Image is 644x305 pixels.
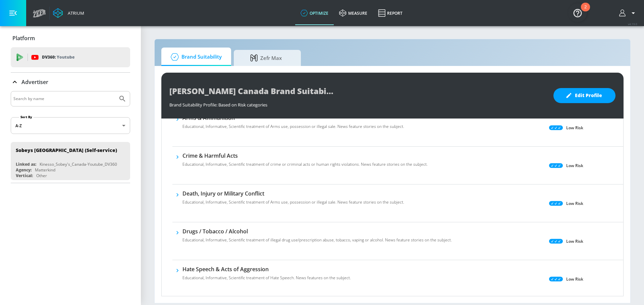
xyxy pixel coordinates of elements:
div: Advertiser [11,73,130,91]
p: Advertiser [21,78,48,86]
p: Low Risk [566,238,583,245]
p: DV360: [42,54,74,61]
div: Arms & AmmunitionEducational, Informative, Scientific treatment of Arms use, possession or illega... [182,114,404,134]
p: Educational, Informative, Scientific treatment of Arms use, possession or illegal sale. News feat... [182,199,404,205]
p: Youtube [57,54,74,61]
button: Open Resource Center, 2 new notifications [568,3,587,22]
div: Kinesso_Sobey's_Canada-Youtube_DV360 [40,161,117,167]
div: A-Z [11,117,130,134]
p: Educational, Informative, Scientific treatment of Arms use, possession or illegal sale. News feat... [182,124,404,130]
div: Drugs / Tobacco / AlcoholEducational, Informative, Scientific treatment of illegal drug use/presc... [182,228,452,247]
h6: Drugs / Tobacco / Alcohol [182,228,452,235]
div: Platform [11,29,130,48]
p: Low Risk [566,124,583,131]
div: DV360: Youtube [11,47,130,67]
h6: Hate Speech & Acts of Aggression [182,265,351,273]
div: Vertical: [16,173,33,178]
div: Agency: [16,167,32,173]
div: 2 [584,7,587,16]
span: Edit Profile [567,91,602,100]
p: Educational, Informative, Scientific treatment of Hate Speech. News features on the subject. [182,275,351,281]
p: Educational, Informative, Scientific treatment of illegal drug use/prescription abuse, tobacco, v... [182,237,452,243]
div: Sobeys [GEOGRAPHIC_DATA] (Self-service) [16,147,117,153]
div: Matterkind [35,167,55,173]
div: Linked as: [16,161,36,167]
input: Search by name [13,94,115,103]
a: optimize [295,1,334,25]
div: Advertiser [11,91,130,183]
p: Low Risk [566,162,583,169]
div: Atrium [65,10,84,16]
a: measure [334,1,373,25]
div: Death, Injury or Military ConflictEducational, Informative, Scientific treatment of Arms use, pos... [182,190,404,209]
div: Brand Suitability Profile: Based on Risk categories [169,98,547,108]
div: Hate Speech & Acts of AggressionEducational, Informative, Scientific treatment of Hate Speech. Ne... [182,265,351,285]
h6: Crime & Harmful Acts [182,152,428,159]
p: Platform [12,34,35,42]
nav: list of Advertiser [11,139,130,183]
span: Zefr Max [240,50,291,66]
span: v 4.19.0 [628,22,637,26]
a: Atrium [53,8,84,18]
p: Low Risk [566,200,583,207]
div: Crime & Harmful ActsEducational, Informative, Scientific treatment of crime or criminal acts or h... [182,152,428,171]
div: Sobeys [GEOGRAPHIC_DATA] (Self-service)Linked as:Kinesso_Sobey's_Canada-Youtube_DV360Agency:Matte... [11,142,130,180]
p: Educational, Informative, Scientific treatment of crime or criminal acts or human rights violatio... [182,161,428,167]
span: Brand Suitability [168,49,222,65]
p: Low Risk [566,276,583,283]
button: Edit Profile [553,88,615,103]
div: Other [36,173,47,178]
label: Sort By [19,115,34,119]
a: Report [373,1,408,25]
h6: Death, Injury or Military Conflict [182,190,404,197]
